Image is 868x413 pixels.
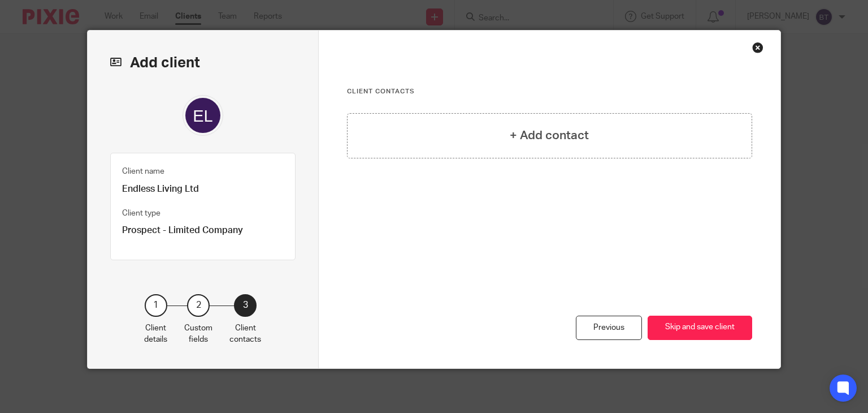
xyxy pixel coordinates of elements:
[187,294,210,317] div: 2
[234,294,257,317] div: 3
[510,127,589,144] h4: + Add contact
[122,208,160,219] label: Client type
[648,316,752,340] button: Skip and save client
[229,322,261,346] p: Client contacts
[347,87,753,96] h3: Client contacts
[122,225,284,236] p: Prospect - Limited Company
[144,322,167,346] p: Client details
[183,95,223,136] img: svg%3E
[184,322,212,346] p: Custom fields
[752,42,763,53] div: Close this dialog window
[122,166,164,177] label: Client name
[576,316,642,340] div: Previous
[145,294,167,317] div: 1
[122,183,284,195] p: Endless Living Ltd
[110,53,296,72] h2: Add client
